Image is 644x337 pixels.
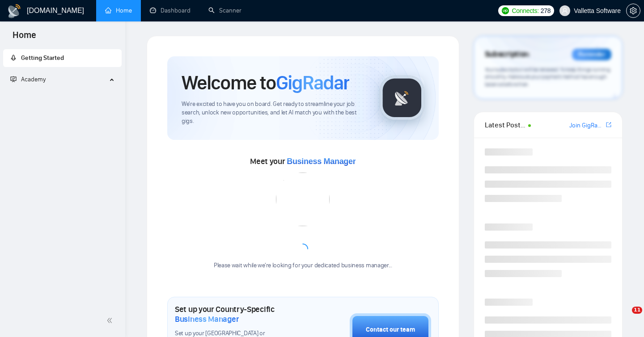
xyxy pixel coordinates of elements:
[7,4,21,18] img: logo
[21,76,46,83] span: Academy
[627,7,640,14] span: setting
[626,4,640,18] button: setting
[606,121,611,128] span: export
[10,76,46,83] span: Academy
[541,6,551,16] span: 278
[21,54,64,62] span: Getting Started
[208,7,241,14] a: searchScanner
[485,66,610,88] span: Your subscription will be renewed. To keep things running smoothly, make sure your payment method...
[175,314,239,324] span: Business Manager
[105,7,132,14] a: homeHome
[208,261,398,270] div: Please wait while we're looking for your dedicated business manager...
[175,304,305,324] h1: Set up your Country-Specific
[502,7,509,14] img: upwork-logo.png
[569,121,604,131] a: Join GigRadar Slack Community
[485,47,529,62] span: Subscription
[182,100,365,126] span: We're excited to have you on board. Get ready to streamline your job search, unlock new opportuni...
[485,119,525,131] span: Latest Posts from the GigRadar Community
[614,307,635,328] iframe: Intercom live chat
[632,307,642,314] span: 11
[606,121,611,129] a: export
[182,71,349,95] h1: Welcome to
[276,173,330,226] img: error
[10,76,17,82] span: fund-projection-screen
[512,6,538,16] span: Connects:
[287,157,356,166] span: Business Manager
[5,29,43,47] span: Home
[106,316,115,325] span: double-left
[366,325,415,335] div: Contact our team
[250,156,356,166] span: Meet your
[562,8,568,14] span: user
[572,49,611,60] div: Reminder
[10,55,17,61] span: rocket
[297,244,308,254] span: loading
[276,71,349,95] span: GigRadar
[150,7,191,14] a: dashboardDashboard
[380,76,424,120] img: gigradar-logo.png
[3,49,122,67] li: Getting Started
[626,7,640,14] a: setting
